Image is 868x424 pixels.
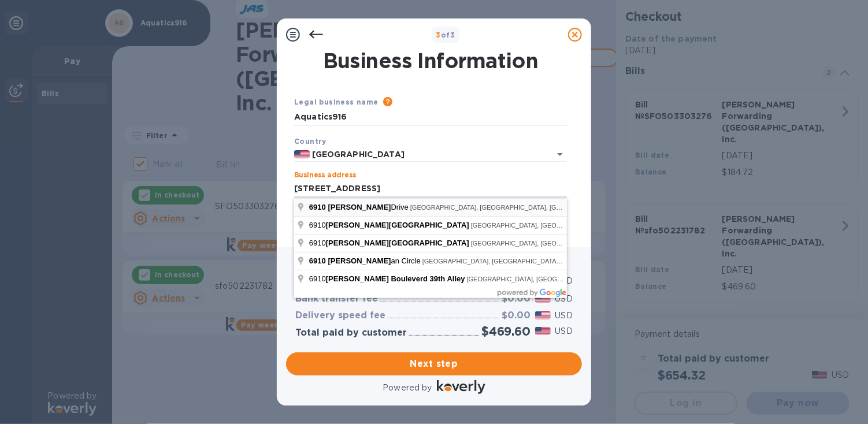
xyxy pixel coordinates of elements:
span: [PERSON_NAME][GEOGRAPHIC_DATA] [326,239,469,247]
b: Legal business name [294,98,379,106]
span: 6910 [309,203,326,211]
span: Drive [309,203,410,211]
label: Business address [294,172,356,179]
span: an Circle [309,256,422,265]
img: US [294,150,310,158]
span: [GEOGRAPHIC_DATA], [GEOGRAPHIC_DATA], [GEOGRAPHIC_DATA] [422,258,628,265]
span: 3 [436,31,441,39]
img: USD [535,327,551,335]
span: 6910 [309,221,471,229]
p: USD [555,293,573,305]
button: Next step [286,352,582,375]
p: USD [555,310,573,322]
span: [GEOGRAPHIC_DATA], [GEOGRAPHIC_DATA], [GEOGRAPHIC_DATA] [410,204,616,211]
span: [PERSON_NAME] [328,203,391,211]
b: Country [294,137,327,146]
span: [GEOGRAPHIC_DATA], [GEOGRAPHIC_DATA], [GEOGRAPHIC_DATA] [471,222,677,229]
h1: Business Information [292,49,569,73]
span: [PERSON_NAME] Bouleverd 39th Alley [326,274,465,283]
b: of 3 [436,31,455,39]
img: Logo [437,380,485,394]
span: [GEOGRAPHIC_DATA], [GEOGRAPHIC_DATA], [GEOGRAPHIC_DATA] [467,276,673,282]
span: 6910 [PERSON_NAME] [309,256,391,265]
p: Powered by [383,382,432,394]
h3: Bank transfer fee [295,293,378,304]
img: USD [535,295,551,303]
img: USD [535,311,551,319]
span: 6910 [309,274,467,283]
h3: Delivery speed fee [295,310,385,321]
span: [GEOGRAPHIC_DATA], [GEOGRAPHIC_DATA], [GEOGRAPHIC_DATA] [471,240,677,247]
p: USD [555,325,573,337]
h3: Total paid by customer [295,328,407,339]
span: Next step [295,357,573,371]
h2: $469.60 [481,324,531,339]
input: Enter address [294,180,567,198]
span: 6910 [309,239,471,247]
button: Open [552,146,568,162]
h3: $0.00 [502,310,531,321]
input: Enter legal business name [294,109,567,126]
input: Select country [310,147,535,162]
h3: $0.00 [502,293,531,304]
span: [PERSON_NAME][GEOGRAPHIC_DATA] [326,221,469,229]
